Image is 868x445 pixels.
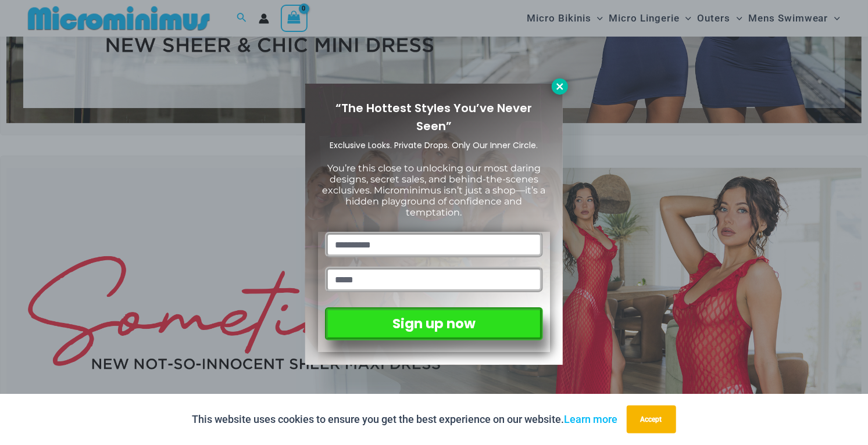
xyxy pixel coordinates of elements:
[336,100,533,134] span: “The Hottest Styles You’ve Never Seen”
[325,307,543,340] button: Sign up now
[552,78,568,95] button: Close
[565,413,618,425] a: Learn more
[627,405,676,433] button: Accept
[323,163,546,218] span: You’re this close to unlocking our most daring designs, secret sales, and behind-the-scenes exclu...
[330,139,538,151] span: Exclusive Looks. Private Drops. Only Our Inner Circle.
[192,411,618,428] p: This website uses cookies to ensure you get the best experience on our website.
